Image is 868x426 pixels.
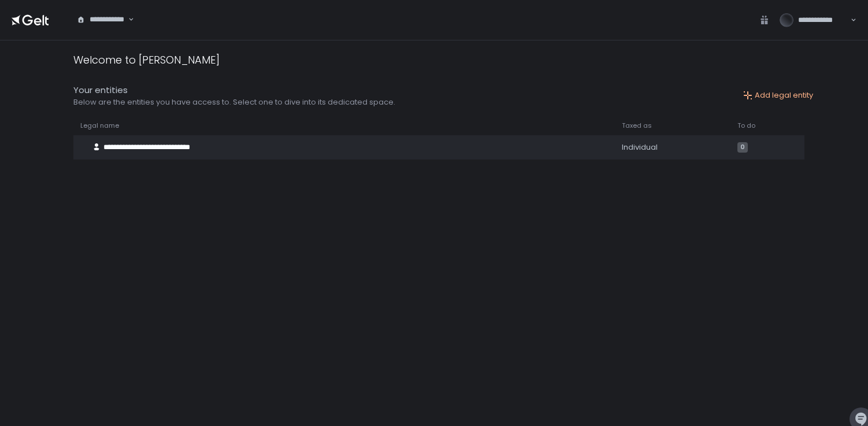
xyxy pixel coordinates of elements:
button: Add legal entity [743,90,813,101]
span: Legal name [80,121,119,130]
div: Welcome to [PERSON_NAME] [73,52,220,68]
input: Search for option [127,14,127,25]
div: Below are the entities you have access to. Select one to dive into its dedicated space. [73,97,395,108]
span: 0 [737,142,748,153]
div: Individual [622,142,724,153]
span: To do [737,121,755,130]
div: Search for option [69,8,134,32]
div: Your entities [73,84,395,97]
span: Taxed as [622,121,652,130]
